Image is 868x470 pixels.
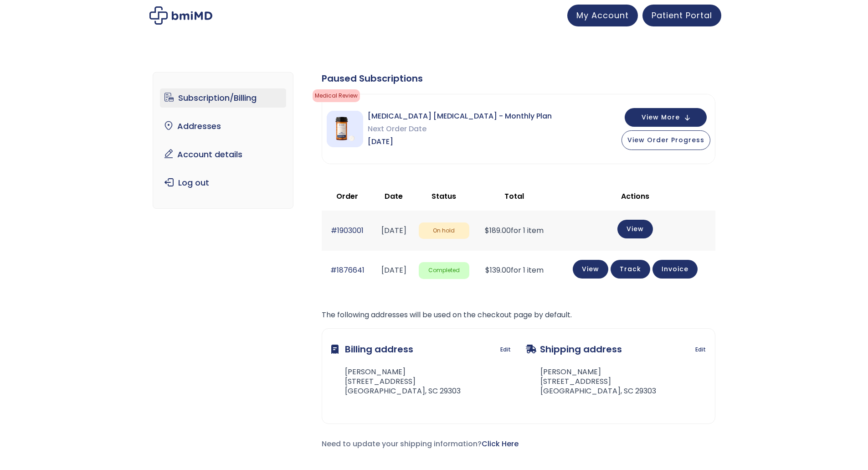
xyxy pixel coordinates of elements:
[504,191,524,201] span: Total
[482,439,519,449] a: Click Here
[485,225,511,236] span: 189.00
[385,191,403,201] span: Date
[621,191,649,201] span: Actions
[322,309,715,321] p: The following addresses will be used on the checkout page by default.
[625,108,707,127] button: View More
[368,135,552,148] span: [DATE]
[419,262,469,279] span: Completed
[331,225,364,236] a: #1903001
[627,135,704,145] span: View Order Progress
[331,367,461,396] address: [PERSON_NAME] [STREET_ADDRESS] [GEOGRAPHIC_DATA], SC 29303
[567,5,638,26] a: My Account
[642,114,680,120] span: View More
[336,191,358,201] span: Order
[485,225,489,236] span: $
[381,225,406,236] time: [DATE]
[322,72,715,85] div: Paused Subscriptions
[526,367,656,396] address: [PERSON_NAME] [STREET_ADDRESS] [GEOGRAPHIC_DATA], SC 29303
[160,173,286,192] a: Log out
[621,130,710,150] button: View Order Progress
[485,265,490,275] span: $
[431,191,456,201] span: Status
[642,5,721,26] a: Patient Portal
[500,343,511,356] a: Edit
[160,145,286,164] a: Account details
[576,10,629,21] span: My Account
[313,89,360,102] span: Medical Review
[149,6,212,25] img: My account
[474,251,555,290] td: for 1 item
[617,220,653,238] a: View
[368,123,552,135] span: Next Order Date
[474,211,555,250] td: for 1 item
[526,338,622,361] h3: Shipping address
[160,88,286,108] a: Subscription/Billing
[419,222,469,239] span: On hold
[381,265,406,275] time: [DATE]
[652,10,712,21] span: Patient Portal
[160,117,286,136] a: Addresses
[695,343,706,356] a: Edit
[485,265,511,275] span: 139.00
[652,260,698,279] a: Invoice
[330,265,365,275] a: #1876641
[322,439,519,449] span: Need to update your shipping information?
[331,338,413,361] h3: Billing address
[153,72,293,209] nav: Account pages
[611,260,650,279] a: Track
[573,260,608,279] a: View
